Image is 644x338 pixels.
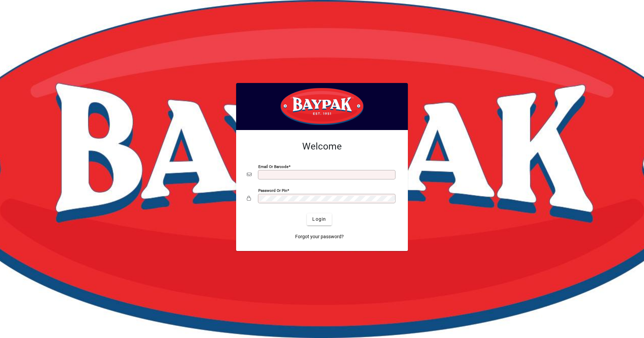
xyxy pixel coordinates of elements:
[292,231,346,243] a: Forgot your password?
[295,233,344,240] span: Forgot your password?
[247,141,397,152] h2: Welcome
[258,164,288,169] mat-label: Email or Barcode
[312,216,326,223] span: Login
[307,213,331,225] button: Login
[258,188,287,193] mat-label: Password or Pin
